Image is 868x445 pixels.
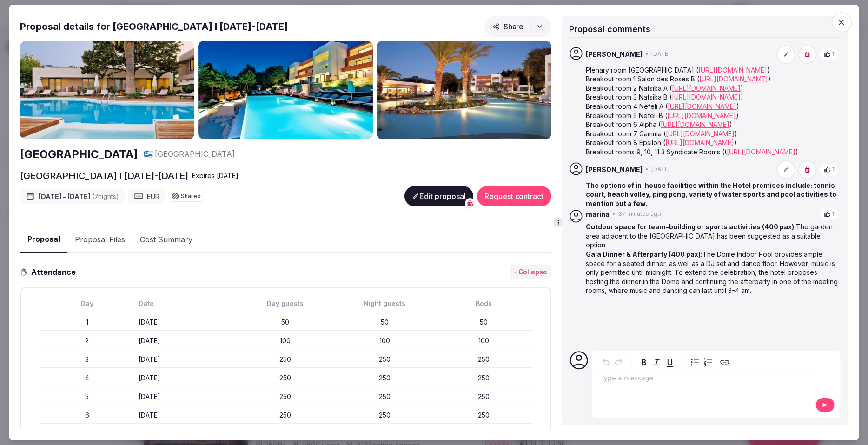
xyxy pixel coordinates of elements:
div: [DATE] [139,336,234,345]
div: 1 [40,318,135,327]
button: 1 [820,48,839,60]
button: Edit proposal [404,186,473,206]
div: 250 [436,355,531,364]
div: 50 [337,429,432,438]
span: • [646,166,649,173]
span: [DATE] - [DATE] [39,192,119,201]
a: [URL][DOMAIN_NAME] [668,112,736,120]
span: [PERSON_NAME] [586,165,643,174]
div: 250 [337,411,432,420]
button: Proposal Files [67,226,133,253]
p: Breakout room 8 Epsilon ( ) [586,139,839,148]
a: [URL][DOMAIN_NAME] [672,93,741,101]
div: 100 [238,336,333,345]
strong: Gala Dinner & Afterparty (400 pax): [586,250,703,258]
span: • [613,210,616,218]
div: 250 [238,355,333,364]
a: [URL][DOMAIN_NAME] [700,75,769,83]
div: toggle group [689,356,715,369]
span: • [646,50,649,58]
strong: The options of in-house facilities within the Hotel premises include: tennis court, beach volley,... [586,181,837,207]
span: 1 [832,50,835,58]
div: 6 [40,411,135,420]
div: [DATE] [139,318,234,327]
div: 250 [238,411,333,420]
p: Breakout room 3 Nafsika B ( ) [586,93,839,102]
img: Gallery photo 2 [198,41,373,139]
button: Numbered list [702,356,715,369]
a: [URL][DOMAIN_NAME] [666,130,735,138]
span: [GEOGRAPHIC_DATA] [155,149,235,159]
span: ( 7 night s ) [92,193,119,200]
h3: Attendance [27,266,83,278]
p: ​Plenary room [GEOGRAPHIC_DATA] ( ) [586,66,839,75]
h2: [GEOGRAPHIC_DATA] [20,146,138,162]
p: The garden area adjacent to the [GEOGRAPHIC_DATA] has been suggested as a suitable option. [586,222,839,250]
div: Beds [436,299,531,308]
button: 🇬🇷 [144,149,153,159]
h2: Proposal details for [GEOGRAPHIC_DATA] I [DATE]-[DATE] [20,20,288,33]
a: [URL][DOMAIN_NAME] [672,84,741,92]
span: [DATE] [652,50,670,58]
button: Cost Summary [133,226,200,253]
p: Breakout room 7 Gamma ( ) [586,129,839,139]
div: 250 [436,392,531,401]
div: EUR [128,189,165,204]
button: Request contract [477,186,551,206]
div: 250 [337,373,432,383]
a: [URL][DOMAIN_NAME] [727,148,796,156]
div: 50 [337,318,432,327]
div: 5 [40,392,135,401]
div: Expire s [DATE] [192,171,239,180]
button: Bulleted list [689,356,702,369]
p: Breakout room 6 Alpha ( ) [586,120,839,129]
a: [URL][DOMAIN_NAME] [661,120,730,128]
div: Day guests [238,299,333,308]
button: 1 [820,163,839,176]
p: Breakout room 2 Nafsika A ( ) [586,84,839,93]
div: [DATE] [139,355,234,364]
button: Share [484,16,551,37]
p: Breakout room 4 Nefeli A ( ) [586,102,839,111]
div: Date [139,299,234,308]
strong: Outdoor space for team-building or sports activities (400 pax): [586,223,796,231]
button: Proposal [20,226,67,253]
button: Create link [718,356,731,369]
h2: [GEOGRAPHIC_DATA] I [DATE]-[DATE] [20,169,188,182]
div: [DATE] [139,392,234,401]
div: 250 [337,355,432,364]
div: 250 [337,392,432,401]
div: [DATE] [139,373,234,383]
button: Bold [637,356,650,369]
p: The Dome Indoor Pool provides ample space for a seated dinner, as well as a DJ set and dance floo... [586,250,839,295]
div: 50 [436,429,531,438]
div: 100 [337,336,432,345]
p: Breakout room 1 Salon des Roses B ( ) [586,74,839,84]
div: editable markdown [597,370,816,389]
div: 250 [238,392,333,401]
img: Gallery photo 1 [20,41,195,139]
span: 37 minutes ago [619,210,662,218]
span: 1 [832,210,835,218]
button: - Collapse [510,265,551,279]
div: [DATE] [139,411,234,420]
a: [URL][DOMAIN_NAME] [699,66,768,74]
span: Proposal comments [570,24,651,34]
div: 50 [436,318,531,327]
div: 2 [40,336,135,345]
span: 1 [832,166,835,173]
div: 250 [238,373,333,383]
div: [DATE] [139,429,234,438]
div: 7 [40,429,135,438]
div: 250 [436,373,531,383]
div: 3 [40,355,135,364]
span: marina [586,210,610,219]
div: 4 [40,373,135,383]
div: Night guests [337,299,432,308]
div: Day [40,299,135,308]
span: [DATE] [652,166,670,173]
p: Breakout rooms 9, 10, 11 3 Syndicate Rooms (( ) [586,147,839,157]
img: Gallery photo 3 [377,41,551,139]
a: [URL][DOMAIN_NAME] [668,102,737,110]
